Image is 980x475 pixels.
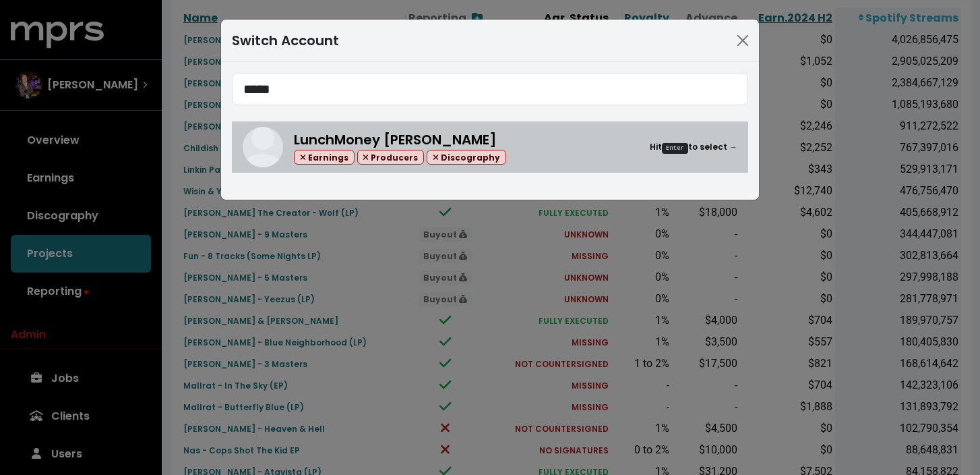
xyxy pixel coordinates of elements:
div: Switch Account [232,30,339,51]
span: LunchMoney [PERSON_NAME] [294,130,497,149]
span: Discography [427,150,506,165]
button: Close [732,30,754,51]
a: LunchMoney LewisLunchMoney [PERSON_NAME] Earnings Producers DiscographyHitEnterto select → [232,121,748,173]
small: Hit to select → [650,141,737,154]
span: Earnings [294,150,355,165]
img: LunchMoney Lewis [243,127,283,167]
input: Search accounts [232,73,748,105]
span: Producers [357,150,425,165]
kbd: Enter [662,143,688,154]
